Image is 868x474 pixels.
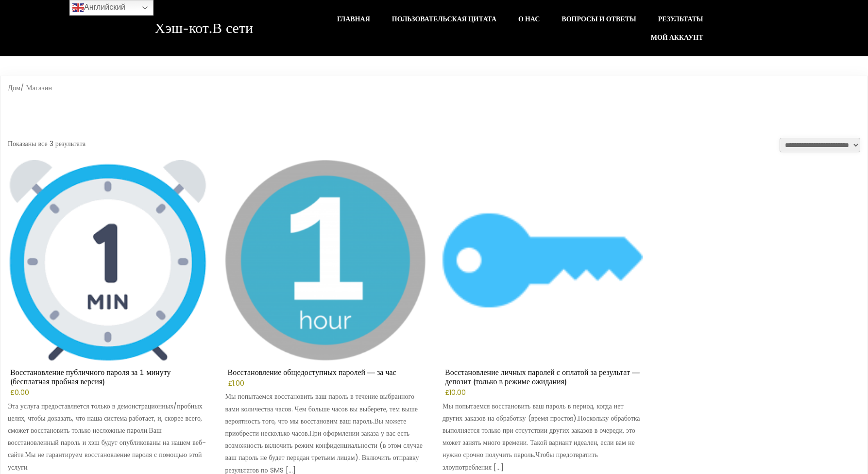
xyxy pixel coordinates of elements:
[445,388,449,397] span: £
[8,139,85,148] ya-tr-span: Показаны все 3 результата
[155,18,212,38] ya-tr-span: Хэш-кот.
[10,388,15,397] span: £
[445,367,640,387] ya-tr-span: Восстановление личных паролей с оплатой за результат — депозит (только в режиме ожидания)
[228,379,244,388] bdi: 1.00
[225,160,425,380] a: Восстановление общедоступных паролей — за час
[8,83,860,93] nav: Панировочный сухарь
[20,83,52,93] ya-tr-span: / Магазин
[8,97,133,140] ya-tr-span: Магазин
[382,10,507,28] a: Пользовательская Цитата
[8,401,203,435] ya-tr-span: Эта услуга предоставляется только в демонстрационных/пробных целях, чтобы доказать, что наша сист...
[392,14,496,24] ya-tr-span: Пользовательская Цитата
[445,388,466,397] bdi: 10.00
[551,10,646,28] a: Вопросы и ответы
[337,14,370,24] ya-tr-span: Главная
[443,413,640,460] ya-tr-span: Поскольку обработка выполняется только при отсутствии других заказов в очереди, это может занять ...
[8,425,206,459] ya-tr-span: Ваш восстановленный пароль и хэш будут опубликованы на нашем веб-сайте.
[658,14,703,24] ya-tr-span: Результаты
[155,19,316,38] a: Хэш-кот.В сети
[443,160,643,389] a: Восстановление личных паролей с оплатой за результат — депозит (только в режиме ожидания)
[212,18,253,38] ya-tr-span: В сети
[648,10,714,28] a: Результаты
[72,2,84,14] img: en
[225,160,425,360] img: Восстановление публичного пароля — за час
[327,10,380,28] a: Главная
[443,450,598,472] ya-tr-span: Чтобы предотвратить злоупотребления […]
[10,388,29,397] bdi: 0.00
[780,138,860,152] select: Заказ в магазине
[518,14,540,24] ya-tr-span: О нас
[225,392,418,425] ya-tr-span: Мы попытаемся восстановить ваш пароль в течение выбранного вами количества часов. Чем больше часо...
[8,160,208,360] img: Восстановление публичного пароля за 1 минуту (бесплатная пробная версия)
[8,160,208,389] a: Восстановление публичного пароля за 1 минуту (бесплатная пробная версия)
[562,14,636,24] ya-tr-span: Вопросы и ответы
[508,10,550,28] a: О нас
[443,160,643,360] img: Восстановление личных паролей с оплатой за результат — депозит (только в режиме ожидания)
[84,3,125,11] ya-tr-span: Английский
[228,367,396,378] ya-tr-span: Восстановление общедоступных паролей — за час
[8,368,208,389] h2: Восстановление публичного пароля за 1 минуту (бесплатная пробная версия)
[8,83,20,93] a: Дом
[641,28,714,47] a: Мой аккаунт
[651,33,703,42] ya-tr-span: Мой аккаунт
[8,450,202,472] ya-tr-span: Мы не гарантируем восстановление пароля с помощью этой услуги.
[228,379,232,388] span: £
[443,401,624,423] ya-tr-span: Мы попытаемся восстановить ваш пароль в период, когда нет других заказов на обработку (время прос...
